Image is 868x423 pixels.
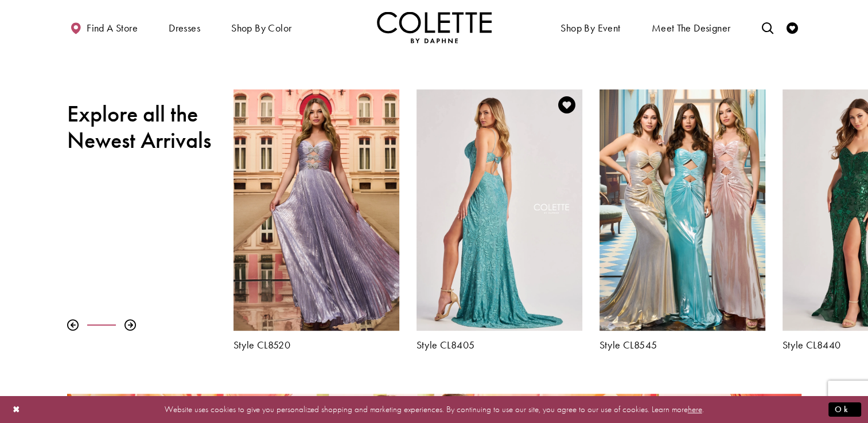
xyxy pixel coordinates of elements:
[784,11,801,43] a: Check Wishlist
[83,402,785,417] p: Website uses cookies to give you personalized shopping and marketing experiences. By continuing t...
[828,402,861,417] button: Submit Dialog
[408,81,591,359] div: Colette by Daphne Style No. CL8405
[652,22,731,34] span: Meet the designer
[417,339,582,351] a: Style CL8405
[600,89,765,330] a: Visit Colette by Daphne Style No. CL8545 Page
[600,339,765,351] a: Style CL8545
[591,81,774,359] div: Colette by Daphne Style No. CL8545
[67,11,141,43] a: Find a store
[558,11,623,43] span: Shop By Event
[377,11,492,43] a: Visit Home Page
[87,22,138,34] span: Find a store
[231,22,291,34] span: Shop by color
[166,11,203,43] span: Dresses
[233,89,399,330] a: Visit Colette by Daphne Style No. CL8520 Page
[67,101,216,154] h2: Explore all the Newest Arrivals
[228,11,294,43] span: Shop by color
[7,399,26,420] button: Close Dialog
[225,81,408,359] div: Colette by Daphne Style No. CL8520
[649,11,734,43] a: Meet the designer
[560,22,620,34] span: Shop By Event
[688,404,702,415] a: here
[758,11,776,43] a: Toggle search
[233,339,399,351] a: Style CL8520
[377,11,492,43] img: Colette by Daphne
[555,93,579,117] a: Add to Wishlist
[417,89,582,330] a: Visit Colette by Daphne Style No. CL8405 Page
[169,22,200,34] span: Dresses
